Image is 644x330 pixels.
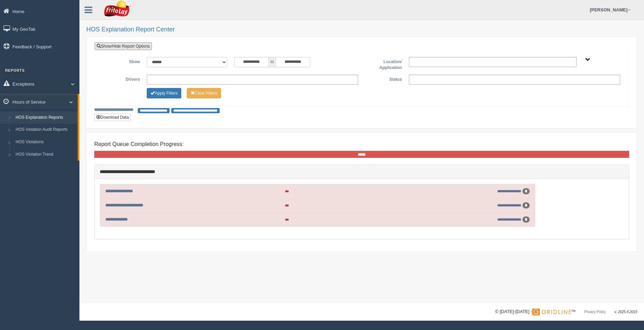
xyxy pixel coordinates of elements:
[100,57,143,65] label: Show
[12,136,78,148] a: HOS Violations
[147,88,181,98] button: Change Filter Options
[362,57,405,71] label: Location/ Application
[187,88,221,98] button: Change Filter Options
[12,148,78,161] a: HOS Violation Trend
[584,310,606,314] a: Privacy Policy
[95,42,152,50] a: Show/Hide Report Options
[86,26,637,33] h2: HOS Explanation Report Center
[615,310,637,314] span: v. 2025.4.2019
[94,141,629,147] h4: Report Queue Completion Progress:
[362,75,405,83] label: Status
[495,308,637,316] div: © [DATE]-[DATE] - ™
[94,114,131,121] button: Download Data
[100,75,143,83] label: Drivers
[269,57,276,67] span: to
[12,124,78,136] a: HOS Violation Audit Reports
[532,309,571,316] img: Gridline
[12,111,78,124] a: HOS Explanation Reports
